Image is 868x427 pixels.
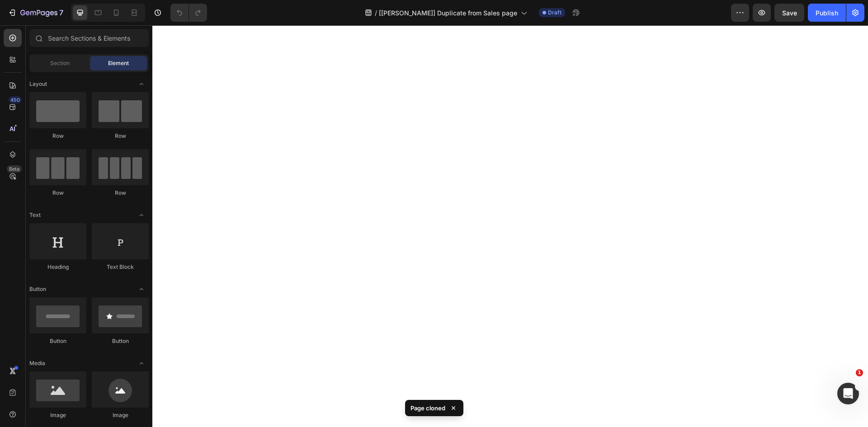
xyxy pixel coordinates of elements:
span: / [375,8,377,18]
span: [[PERSON_NAME]] Duplicate from Sales page [379,8,517,18]
span: Toggle open [134,282,149,296]
span: Text [29,211,41,219]
iframe: Intercom live chat [837,383,859,404]
span: Button [29,285,46,293]
span: Save [782,9,797,17]
span: Media [29,359,45,367]
div: Row [92,132,149,140]
button: Publish [808,4,846,22]
iframe: Design area [152,25,868,427]
div: 450 [9,96,22,103]
span: Toggle open [134,208,149,222]
div: Heading [29,263,86,271]
div: Row [29,132,86,140]
div: Image [92,411,149,419]
div: Button [92,337,149,345]
span: Draft [548,9,561,17]
div: Row [92,189,149,197]
p: 7 [59,7,63,18]
span: Section [50,59,70,67]
div: Image [29,411,86,419]
span: Toggle open [134,356,149,371]
span: 1 [856,369,863,376]
span: Layout [29,80,47,88]
div: Text Block [92,263,149,271]
span: Toggle open [134,77,149,91]
div: Button [29,337,86,345]
button: Save [774,4,804,22]
div: Publish [816,8,838,18]
button: 7 [4,4,67,22]
p: Page cloned [410,404,445,413]
input: Search Sections & Elements [29,29,149,47]
span: Element [108,59,129,67]
div: Undo/Redo [170,4,207,22]
div: Beta [7,165,22,173]
div: Row [29,189,86,197]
